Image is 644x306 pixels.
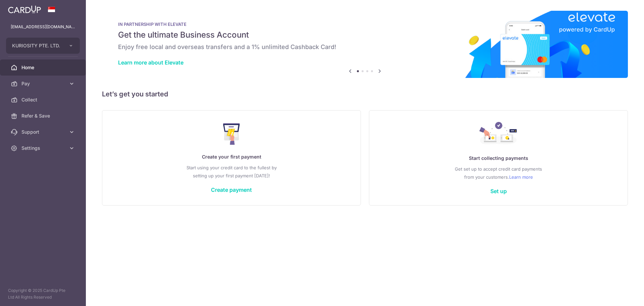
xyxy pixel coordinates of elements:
[21,113,66,119] span: Refer & Save
[118,21,612,27] p: IN PARTNERSHIP WITH ELEVATE
[12,42,62,49] span: KURIOSITY PTE. LTD.
[118,59,183,66] a: Learn more about Elevate
[118,30,612,40] h5: Get the ultimate Business Account
[8,5,41,13] img: CardUp
[509,173,533,181] a: Learn more
[116,164,347,180] p: Start using your credit card to the fullest by setting up your first payment [DATE]!
[102,11,628,78] img: Renovation banner
[479,122,518,146] img: Collect Payment
[21,80,66,87] span: Pay
[211,186,252,193] a: Create payment
[21,145,66,151] span: Settings
[490,188,507,194] a: Set up
[21,129,66,135] span: Support
[116,153,347,161] p: Create your first payment
[11,24,75,30] p: [EMAIL_ADDRESS][DOMAIN_NAME]
[102,89,628,99] h5: Let’s get you started
[6,38,80,54] button: KURIOSITY PTE. LTD.
[21,96,66,103] span: Collect
[118,43,612,51] h6: Enjoy free local and overseas transfers and a 1% unlimited Cashback Card!
[21,64,66,71] span: Home
[223,123,240,145] img: Make Payment
[383,154,614,162] p: Start collecting payments
[383,165,614,181] p: Get set up to accept credit card payments from your customers.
